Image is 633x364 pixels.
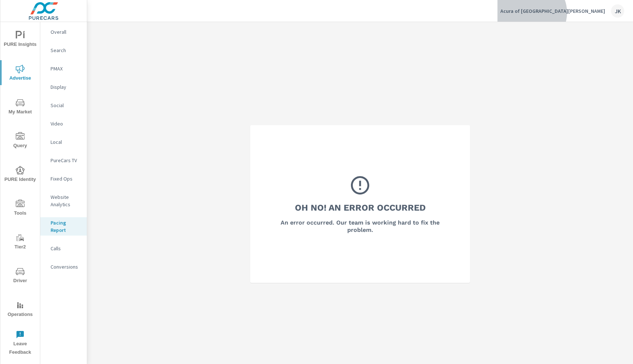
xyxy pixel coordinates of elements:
[40,192,87,210] div: Website Analytics
[40,155,87,166] div: PureCars TV
[40,173,87,184] div: Fixed Ops
[3,267,38,285] span: Driver
[51,65,81,72] p: PMAX
[295,201,426,214] h3: Oh No! An Error Occurred
[40,217,87,236] div: Pacing Report
[51,28,81,36] p: Overall
[40,136,87,148] div: Local
[0,22,40,360] div: nav menu
[51,219,81,234] p: Pacing Report
[40,63,87,74] div: PMAX
[40,118,87,129] div: Video
[3,31,38,49] span: PURE Insights
[3,330,38,357] span: Leave Feedback
[51,83,81,91] p: Display
[3,132,38,150] span: Query
[40,100,87,111] div: Social
[3,166,38,184] span: PURE Identity
[51,263,81,270] p: Conversions
[40,81,87,92] div: Display
[3,301,38,319] span: Operations
[3,233,38,251] span: Tier2
[40,261,87,272] div: Conversions
[51,102,81,109] p: Social
[40,45,87,56] div: Search
[51,120,81,127] p: Video
[3,98,38,116] span: My Market
[51,47,81,54] p: Search
[611,4,624,18] div: JK
[270,219,450,234] h6: An error occurred. Our team is working hard to fix the problem.
[40,26,87,37] div: Overall
[51,193,81,208] p: Website Analytics
[3,65,38,83] span: Advertise
[500,8,605,14] p: Acura of [GEOGRAPHIC_DATA][PERSON_NAME]
[51,157,81,164] p: PureCars TV
[3,200,38,218] span: Tools
[51,138,81,146] p: Local
[40,243,87,254] div: Calls
[51,245,81,252] p: Calls
[51,175,81,182] p: Fixed Ops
